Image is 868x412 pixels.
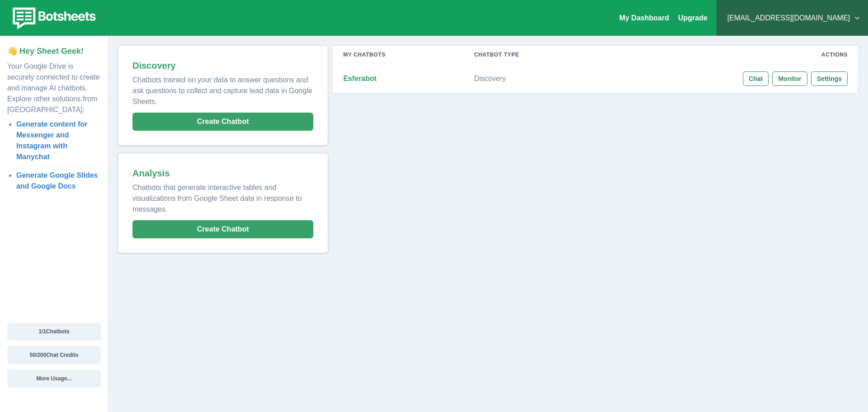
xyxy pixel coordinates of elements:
button: 1/1Chatbots [7,322,101,341]
p: Your Google Drive is securely connected to create and manage AI chatbots. Explore other solutions... [7,57,101,115]
th: Chatbot Type [463,46,600,64]
p: Chatbots trained on your data to answer questions and ask questions to collect and capture lead d... [132,71,313,107]
a: My Dashboard [619,14,669,22]
p: Chatbots that generate interactive tables and visualizations from Google Sheet data in response t... [132,179,313,215]
button: Create Chatbot [132,113,313,131]
h2: Analysis [132,168,313,179]
th: Actions [600,46,859,64]
button: Monitor [772,71,807,86]
button: Chat [743,71,769,86]
a: Upgrade [678,14,708,22]
th: My Chatbots [332,46,463,64]
strong: Esferabot [343,75,377,82]
p: 👋 Hey Sheet Geek! [7,45,101,57]
button: Settings [811,71,848,86]
button: More Usage... [7,369,101,388]
button: [EMAIL_ADDRESS][DOMAIN_NAME] [724,9,861,27]
a: Generate Google Slides and Google Docs [16,171,98,190]
button: Create Chatbot [132,220,313,238]
h2: Discovery [132,60,313,71]
img: botsheets-logo.png [7,5,99,31]
p: Discovery [474,74,589,83]
a: Generate content for Messenger and Instagram with Manychat [16,120,87,161]
button: 50/200Chat Credits [7,346,101,364]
